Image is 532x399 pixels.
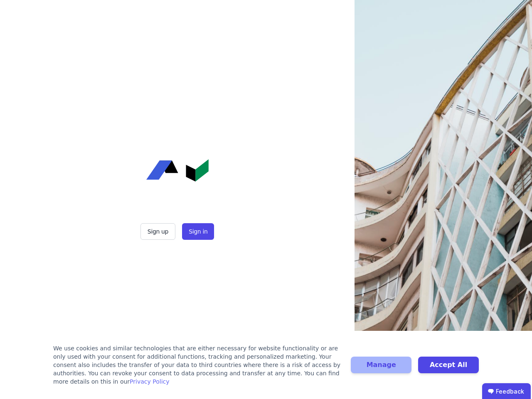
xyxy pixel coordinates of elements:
div: We use cookies and similar technologies that are either necessary for website functionality or ar... [53,344,341,386]
button: Sign up [140,223,175,240]
button: Manage [351,357,411,373]
a: Privacy Policy [130,378,169,385]
button: Accept All [418,357,479,373]
img: Concular [146,159,209,182]
button: Sign in [182,223,214,240]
